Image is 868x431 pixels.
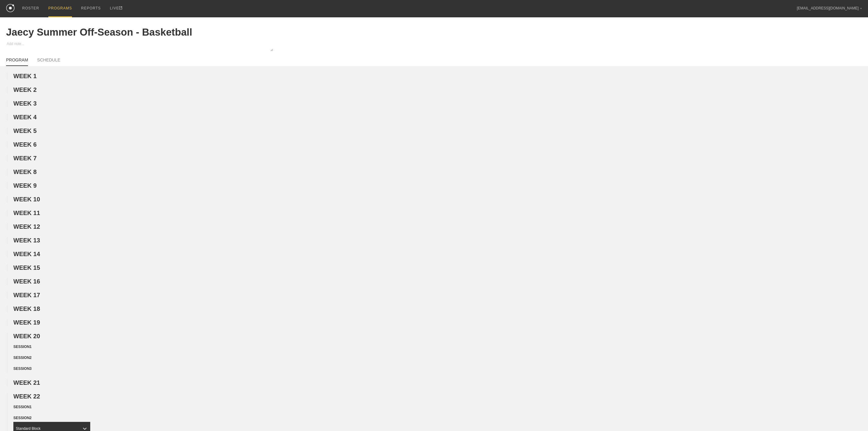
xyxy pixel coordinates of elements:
[13,379,40,386] span: WEEK 21
[37,57,60,65] a: SCHEDULE
[13,278,40,285] span: WEEK 16
[13,127,37,134] span: WEEK 5
[13,169,37,175] span: WEEK 8
[13,251,40,257] span: WEEK 14
[13,405,32,409] span: SESSION 1
[13,367,32,371] span: SESSION 3
[13,345,32,349] span: SESSION 1
[13,223,40,230] span: WEEK 12
[13,292,40,298] span: WEEK 17
[860,7,862,10] div: ▼
[6,57,28,66] a: PROGRAM
[13,182,37,189] span: WEEK 9
[838,402,868,431] iframe: Chat Widget
[13,237,40,244] span: WEEK 13
[13,100,37,107] span: WEEK 3
[13,210,40,216] span: WEEK 11
[13,333,40,339] span: WEEK 20
[13,264,40,271] span: WEEK 15
[13,86,37,93] span: WEEK 2
[13,155,37,162] span: WEEK 7
[16,426,40,431] div: Standard Block
[13,319,40,326] span: WEEK 19
[13,114,37,120] span: WEEK 4
[6,4,15,12] img: logo
[13,416,32,420] span: SESSION 2
[13,196,40,203] span: WEEK 10
[13,356,32,360] span: SESSION 2
[13,73,37,79] span: WEEK 1
[13,141,37,148] span: WEEK 6
[13,305,40,312] span: WEEK 18
[13,393,40,400] span: WEEK 22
